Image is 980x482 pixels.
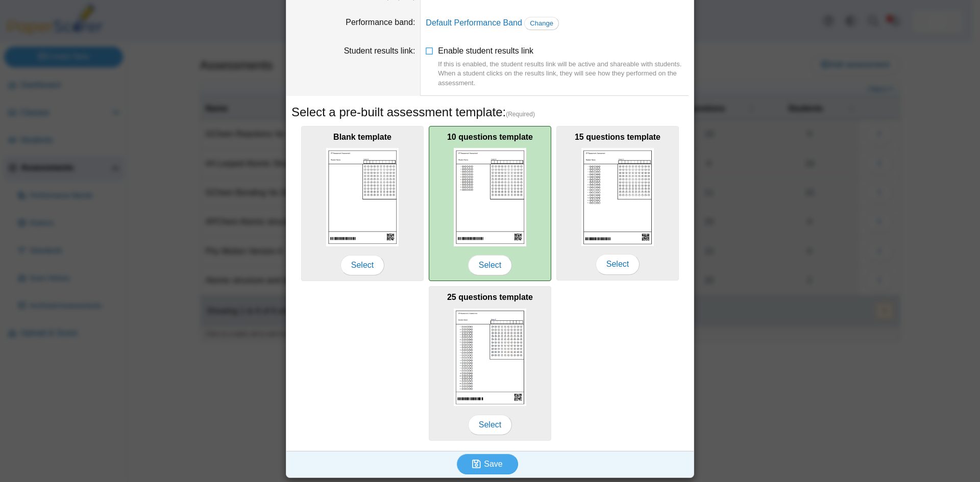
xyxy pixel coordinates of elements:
b: Blank template [333,133,391,141]
div: If this is enabled, the student results link will be active and shareable with students. When a s... [438,60,689,88]
h5: Select a pre-built assessment template: [291,104,689,121]
span: Select [596,254,640,274]
span: Select [468,415,512,435]
a: Change [524,17,559,30]
label: Student results link [344,46,415,55]
img: scan_sheet_15_questions.png [581,148,654,246]
span: Enable student results link [438,46,689,88]
b: 15 questions template [575,133,660,141]
span: (Required) [506,110,535,119]
span: Select [340,255,384,275]
a: Default Performance Band [426,18,522,27]
b: 10 questions template [447,133,533,141]
img: scan_sheet_blank.png [326,148,399,246]
span: Save [484,460,502,468]
span: Change [530,19,553,27]
label: Performance band [346,18,415,27]
b: 25 questions template [447,293,533,301]
button: Save [457,454,518,474]
img: scan_sheet_10_questions.png [454,148,526,246]
img: scan_sheet_25_questions.png [454,309,526,407]
span: Select [468,255,512,275]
